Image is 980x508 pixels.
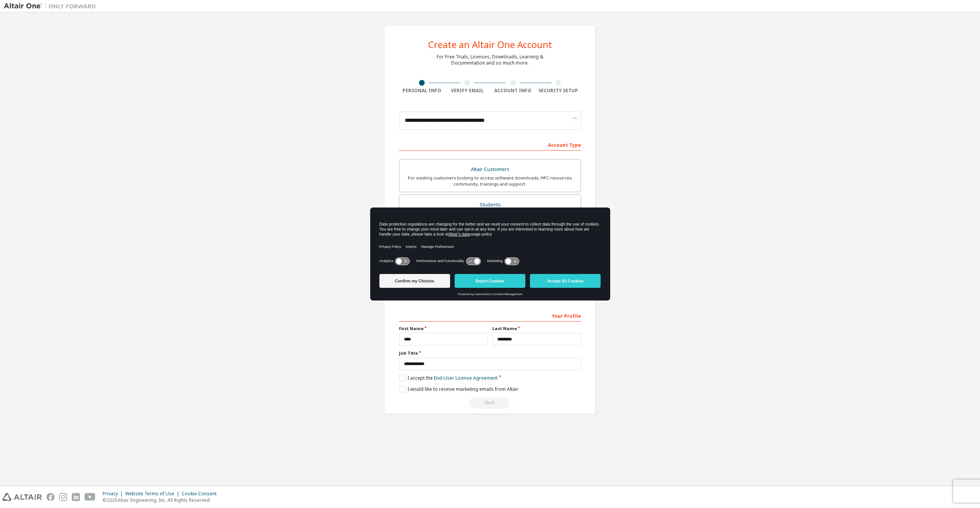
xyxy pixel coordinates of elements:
label: Last Name [492,325,581,332]
label: Job Title [399,350,581,356]
div: Please wait while checking email ... [399,397,581,408]
div: Account Info [490,88,536,94]
div: Cookie Consent [182,491,221,497]
div: For existing customers looking to access software downloads, HPC resources, community, trainings ... [404,175,576,187]
div: Altair Customers [404,164,576,175]
div: Students [404,199,576,210]
div: Website Terms of Use [125,491,182,497]
div: Account Type [399,138,581,151]
img: linkedin.svg [72,493,80,501]
img: instagram.svg [59,493,67,501]
div: Security Setup [536,88,581,94]
img: Altair One [4,2,100,10]
div: Create an Altair One Account [428,40,552,49]
div: Verify Email [445,88,490,94]
div: Personal Info [399,88,445,94]
img: altair_logo.svg [2,493,42,501]
p: © 2025 Altair Engineering, Inc. All Rights Reserved. [103,497,221,503]
div: Privacy [103,491,125,497]
div: Your Profile [399,309,581,322]
img: facebook.svg [46,493,55,501]
img: youtube.svg [84,493,96,501]
label: First Name [399,325,488,332]
div: For Free Trials, Licenses, Downloads, Learning & Documentation and so much more. [437,54,543,66]
a: End-User License Agreement [434,375,498,381]
label: I would like to receive marketing emails from Altair [399,386,518,392]
label: I accept the [399,375,498,381]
